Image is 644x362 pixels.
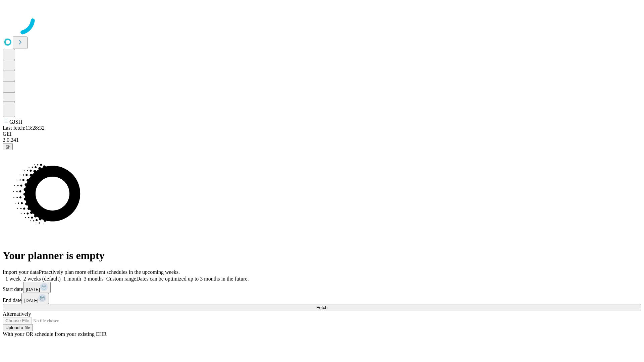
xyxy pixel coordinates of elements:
[39,269,180,275] span: Proactively plan more efficient schedules in the upcoming weeks.
[84,276,104,282] span: 3 months
[3,131,641,137] div: GEI
[5,276,21,282] span: 1 week
[3,331,107,337] span: With your OR schedule from your existing EHR
[21,293,49,304] button: [DATE]
[3,249,641,262] h1: Your planner is empty
[26,287,40,292] span: [DATE]
[3,293,641,304] div: End date
[106,276,136,282] span: Custom range
[3,143,13,150] button: @
[3,269,39,275] span: Import your data
[3,282,641,293] div: Start date
[3,324,33,331] button: Upload a file
[316,305,327,310] span: Fetch
[3,304,641,311] button: Fetch
[3,137,641,143] div: 2.0.241
[3,125,45,131] span: Last fetch: 13:28:32
[3,311,31,317] span: Alternatively
[24,298,38,303] span: [DATE]
[9,119,22,125] span: GJSH
[5,144,10,149] span: @
[136,276,249,282] span: Dates can be optimized up to 3 months in the future.
[63,276,81,282] span: 1 month
[23,282,51,293] button: [DATE]
[23,276,61,282] span: 2 weeks (default)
